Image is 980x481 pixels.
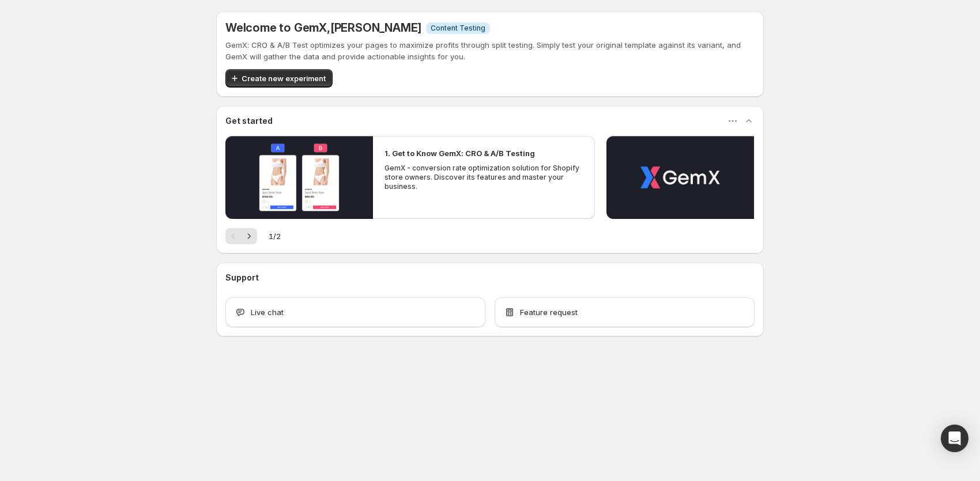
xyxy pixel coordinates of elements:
p: GemX - conversion rate optimization solution for Shopify store owners. Discover its features and ... [385,164,583,191]
div: Open Intercom Messenger [941,425,968,452]
span: , [PERSON_NAME] [327,21,421,35]
h3: Get started [225,115,273,127]
h5: Welcome to GemX [225,21,421,35]
button: Play video [225,136,373,219]
span: 1 / 2 [269,230,281,242]
button: Play video [606,136,754,219]
button: Create new experiment [225,69,333,88]
span: Create new experiment [242,73,326,84]
span: Live chat [251,306,284,318]
span: Feature request [520,306,578,318]
h3: Support [225,272,259,283]
h2: 1. Get to Know GemX: CRO & A/B Testing [385,147,535,159]
p: GemX: CRO & A/B Test optimizes your pages to maximize profits through split testing. Simply test ... [225,39,755,62]
nav: Pagination [225,228,257,244]
button: Next [241,228,257,244]
span: Content Testing [431,24,485,33]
